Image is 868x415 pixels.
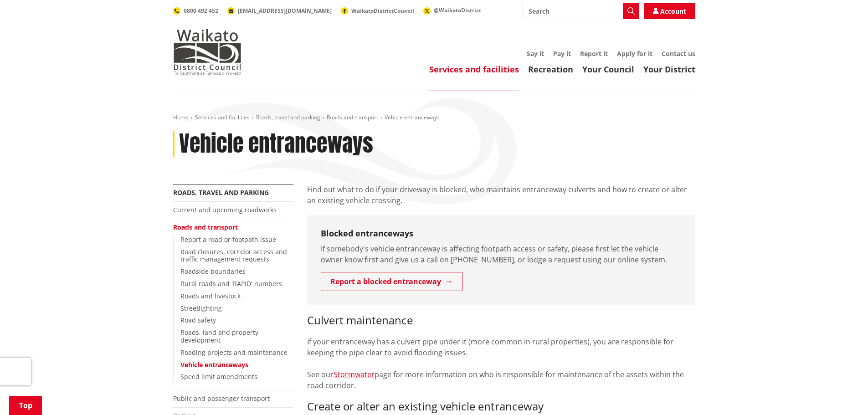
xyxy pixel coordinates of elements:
[429,64,519,75] a: Services and facilities
[173,223,238,231] a: Roads and transport
[826,377,859,410] iframe: Messenger Launcher
[180,267,246,276] a: Roadside boundaries
[553,49,571,58] a: Pay it
[321,243,682,265] p: If somebody's vehicle entranceway is affecting footpath access or safety, please first let the ve...
[327,113,378,121] a: Roads and transport
[180,360,248,369] a: Vehicle entranceways
[180,316,216,324] a: Road safety
[662,49,695,58] a: Contact us
[351,7,414,15] span: WaikatoDistrictCouncil
[180,372,257,381] a: Speed limit amendments
[173,394,270,403] a: Public and passenger transport
[195,113,250,121] a: Services and facilities
[580,49,608,58] a: Report it
[180,279,282,288] a: Rural roads and 'RAPID' numbers
[523,3,639,19] input: Search input
[256,113,320,121] a: Roads, travel and parking
[385,113,440,121] span: Vehicle entranceways
[180,348,288,357] a: Roading projects and maintenance
[184,7,218,15] span: 0800 492 452
[173,205,277,214] a: Current and upcoming roadworks
[238,7,332,15] span: [EMAIL_ADDRESS][DOMAIN_NAME]
[9,396,42,415] a: Top
[434,6,481,14] span: @WaikatoDistrict
[173,29,241,75] img: Waikato District Council - Te Kaunihera aa Takiwaa o Waikato
[643,64,695,75] a: Your District
[527,49,544,58] a: Say it
[341,7,414,15] a: WaikatoDistrictCouncil
[307,336,695,391] p: If your entranceway has a culvert pipe under it (more common in rural properties), you are respon...
[307,184,695,206] p: Find out what to do if your driveway is blocked, who maintains entranceway culverts and how to cr...
[307,314,695,327] h3: Culvert maintenance
[321,272,462,291] a: Report a blocked entranceway
[180,247,287,264] a: Road closures, corridor access and traffic management requests
[582,64,634,75] a: Your Council
[173,188,269,197] a: Roads, travel and parking
[423,6,481,14] a: @WaikatoDistrict
[321,229,682,239] h3: Blocked entranceways
[173,113,189,121] a: Home
[644,3,695,19] a: Account
[307,400,695,413] h3: Create or alter an existing vehicle entranceway
[173,7,218,15] a: 0800 492 452
[334,369,375,379] a: Stormwater
[173,114,695,122] nav: breadcrumb
[180,292,241,300] a: Roads and livestock
[227,7,332,15] a: [EMAIL_ADDRESS][DOMAIN_NAME]
[180,235,276,244] a: Report a road or footpath issue
[179,131,373,157] h1: Vehicle entranceways
[180,328,258,344] a: Roads, land and property development
[617,49,652,58] a: Apply for it
[180,304,222,313] a: Streetlighting
[528,64,573,75] a: Recreation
